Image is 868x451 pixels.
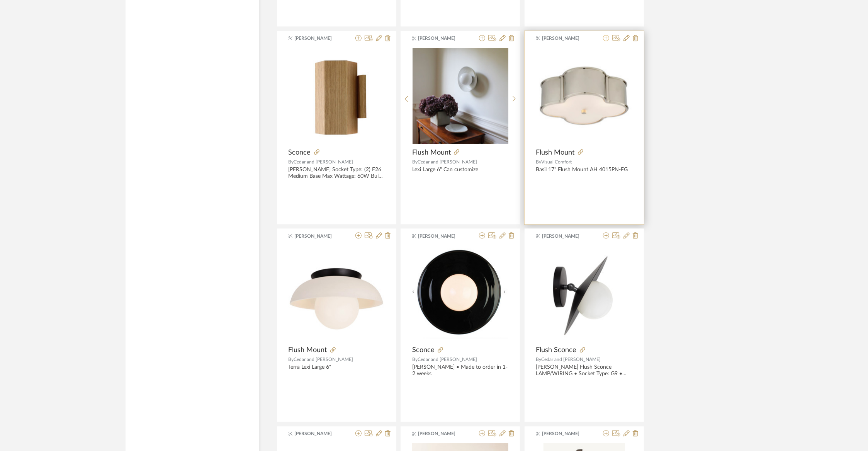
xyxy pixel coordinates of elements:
img: Flush Mount [413,48,508,144]
span: Flush Mount [536,148,575,157]
span: Flush Mount [289,346,327,354]
span: [PERSON_NAME] [542,35,591,42]
span: Sconce [412,346,435,354]
span: [PERSON_NAME] [418,430,467,437]
span: Cedar and [PERSON_NAME] [542,357,601,362]
span: Flush Sconce [536,346,577,354]
span: Cedar and [PERSON_NAME] [418,160,477,164]
img: Flush Sconce [536,245,632,342]
div: [PERSON_NAME] Flush Sconce LAMP/WIRING • Socket Type: G9 • Voltage: 120V • Max Wattage: 8W LED • ... [536,364,632,377]
span: Visual Comfort [542,160,572,164]
span: By [536,160,542,164]
div: 0 [536,48,632,144]
span: Sconce [289,148,311,157]
span: By [289,160,294,164]
img: Flush Mount [289,252,385,334]
img: Flush Mount [536,48,632,144]
span: Cedar and [PERSON_NAME] [294,160,353,164]
span: [PERSON_NAME] [294,430,343,437]
span: Cedar and [PERSON_NAME] [418,357,477,362]
img: Sconce [289,48,385,144]
span: By [412,160,418,164]
span: [PERSON_NAME] [418,35,467,42]
img: Sconce [412,248,508,339]
span: Flush Mount [412,148,451,157]
span: [PERSON_NAME] [542,430,591,437]
div: Terra Lexi Large 6" [289,364,385,377]
span: [PERSON_NAME] [542,233,591,240]
span: By [289,357,294,362]
span: By [536,357,542,362]
div: Lexi Large 6" Can customize [412,167,508,180]
div: [PERSON_NAME] Socket Type: (2) E26 Medium Base Max Wattage: 60W Bulb Type: (2) A15 dimmable LED l... [289,167,385,180]
span: By [412,357,418,362]
span: [PERSON_NAME] [418,233,467,240]
span: [PERSON_NAME] [294,35,343,42]
div: [PERSON_NAME] • Made to order in 1-2 weeks [412,364,508,377]
div: 0 [413,48,508,144]
div: Basil 17" Flush Mount AH 4015PN-FG [536,167,632,180]
span: Cedar and [PERSON_NAME] [294,357,353,362]
span: [PERSON_NAME] [294,233,343,240]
